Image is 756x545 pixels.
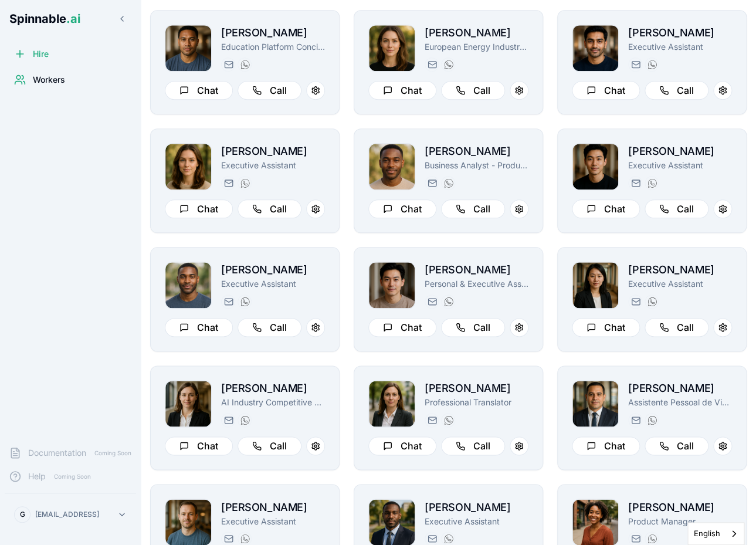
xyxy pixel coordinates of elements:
[647,297,657,306] img: WhatsApp
[238,81,301,100] button: Call
[238,176,252,190] button: WhatsApp
[221,143,325,160] h2: [PERSON_NAME]
[647,534,657,543] img: WhatsApp
[240,297,250,306] img: WhatsApp
[628,515,732,527] p: Product Manager
[628,294,642,309] button: Send email to toby.moreau@getspinnable.ai
[572,81,640,100] button: Chat
[221,262,325,278] h2: [PERSON_NAME]
[238,294,252,309] button: WhatsApp
[628,143,732,160] h2: [PERSON_NAME]
[240,534,250,543] img: WhatsApp
[628,57,642,72] button: Send email to tariq.muller@getspinnable.ai
[221,160,325,171] p: Executive Assistant
[165,144,211,189] img: Daisy BorgesSmith
[238,436,301,455] button: Call
[425,380,528,397] h2: [PERSON_NAME]
[647,178,657,188] img: WhatsApp
[50,471,94,482] span: Coming Soon
[369,499,415,545] img: Mateo Andersson
[628,41,732,53] p: Executive Assistant
[221,413,235,427] button: Send email to sidney.kapoor@getspinnable.ai
[238,413,252,427] button: WhatsApp
[425,143,528,160] h2: [PERSON_NAME]
[165,25,211,71] img: Michael Taufa
[425,176,439,190] button: Send email to jonas.berg@getspinnable.ai
[645,81,708,100] button: Call
[165,318,233,337] button: Chat
[28,447,86,459] span: Documentation
[9,12,80,26] span: Spinnable
[647,415,657,425] img: WhatsApp
[238,318,301,337] button: Call
[425,160,528,171] p: Business Analyst - Product Metrics
[425,294,439,309] button: Send email to kaito.ahn@getspinnable.ai
[369,25,415,71] img: Daniela Anderson
[221,294,235,309] button: Send email to adam.larsen@getspinnable.ai
[425,57,439,72] button: Send email to daniela.anderson@getspinnable.ai
[687,522,744,545] aside: Language selected: English
[572,199,640,218] button: Chat
[221,57,235,72] button: Send email to michael.taufa@getspinnable.ai
[628,262,732,278] h2: [PERSON_NAME]
[425,499,528,515] h2: [PERSON_NAME]
[444,415,453,425] img: WhatsApp
[645,294,659,309] button: WhatsApp
[33,74,65,86] span: Workers
[645,199,708,218] button: Call
[165,199,233,218] button: Chat
[369,381,415,426] img: Ingrid Gruber
[369,262,415,308] img: Kaito Ahn
[240,415,250,425] img: WhatsApp
[238,199,301,218] button: Call
[165,381,211,426] img: Anna Larsen
[221,176,235,190] button: Send email to daisy.borgessmith@getspinnable.ai
[221,41,325,53] p: Education Platform Concierge
[425,278,528,290] p: Personal & Executive Assistant
[425,25,528,41] h2: [PERSON_NAME]
[444,60,453,69] img: WhatsApp
[9,503,131,526] button: G[EMAIL_ADDRESS]
[687,522,744,545] div: Language
[221,515,325,527] p: Executive Assistant
[572,499,618,545] img: Taylor Mitchell
[444,297,453,306] img: WhatsApp
[441,294,455,309] button: WhatsApp
[628,397,732,408] p: Assistente Pessoal de Viagens
[240,178,250,188] img: WhatsApp
[645,176,659,190] button: WhatsApp
[441,176,455,190] button: WhatsApp
[647,60,657,69] img: WhatsApp
[66,12,80,26] span: .ai
[441,413,455,427] button: WhatsApp
[368,436,436,455] button: Chat
[572,262,618,308] img: Malia Ferreira
[425,262,528,278] h2: [PERSON_NAME]
[221,278,325,290] p: Executive Assistant
[441,57,455,72] button: WhatsApp
[35,510,99,519] p: [EMAIL_ADDRESS]
[645,318,708,337] button: Call
[369,144,415,189] img: Jonas Berg
[425,515,528,527] p: Executive Assistant
[441,81,505,100] button: Call
[91,448,135,459] span: Coming Soon
[238,57,252,72] button: WhatsApp
[240,60,250,69] img: WhatsApp
[368,318,436,337] button: Chat
[28,470,46,482] span: Help
[628,380,732,397] h2: [PERSON_NAME]
[628,413,642,427] button: Send email to lucas.silva@getspinnable.ai
[425,41,528,53] p: European Energy Industry Analyst
[628,278,732,290] p: Executive Assistant
[628,25,732,41] h2: [PERSON_NAME]
[628,160,732,171] p: Executive Assistant
[425,413,439,427] button: Send email to lucy.young@getspinnable.ai
[444,178,453,188] img: WhatsApp
[165,499,211,545] img: Julian Petrov
[688,523,744,544] a: English
[368,199,436,218] button: Chat
[165,436,233,455] button: Chat
[572,381,618,426] img: Dominic Singh
[368,81,436,100] button: Chat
